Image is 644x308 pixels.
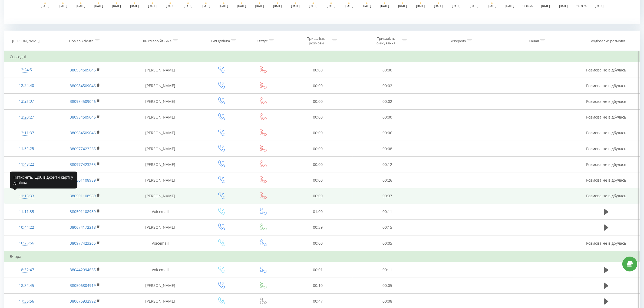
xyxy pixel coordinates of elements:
a: 380506804919 [70,283,96,288]
td: 00:15 [353,219,422,235]
td: 00:00 [283,141,353,157]
td: 00:01 [283,262,353,278]
span: Розмова не відбулась [586,178,626,183]
div: 12:11:37 [10,128,43,138]
text: [DATE] [166,5,174,8]
a: 380675932992 [70,299,96,304]
td: 00:00 [283,188,353,204]
td: 00:08 [353,141,422,157]
td: 00:12 [353,157,422,172]
span: Розмова не відбулась [586,67,626,73]
td: [PERSON_NAME] [121,109,199,125]
td: Voicemail [121,262,199,278]
a: 380442994665 [70,267,96,272]
td: 00:00 [283,94,353,109]
div: Номер клієнта [69,39,93,43]
td: 00:10 [283,278,353,293]
text: [DATE] [130,5,139,8]
div: Тривалість очікування [372,36,401,45]
div: 12:21:07 [10,96,43,107]
span: Розмова не відбулась [586,162,626,167]
text: [DATE] [381,5,389,8]
td: 00:00 [353,62,422,78]
text: [DATE] [184,5,193,8]
text: [DATE] [362,5,371,8]
text: [DATE] [559,5,568,8]
td: 00:37 [353,188,422,204]
td: [PERSON_NAME] [121,125,199,141]
text: [DATE] [112,5,121,8]
text: 0 [32,2,33,5]
text: [DATE] [434,5,443,8]
text: [DATE] [470,5,478,8]
td: 00:26 [353,172,422,188]
div: Натисніть, щоб відкрити картку дзвінка [10,171,77,188]
a: 380984509046 [70,67,96,73]
div: 10:25:56 [10,238,43,248]
td: 00:00 [283,109,353,125]
text: [DATE] [41,5,49,8]
text: [DATE] [416,5,425,8]
div: 12:24:40 [10,80,43,91]
text: [DATE] [202,5,210,8]
div: Статус [257,39,267,43]
td: 00:02 [353,94,422,109]
text: [DATE] [273,5,282,8]
div: [PERSON_NAME] [12,39,39,43]
td: [PERSON_NAME] [121,172,199,188]
span: Розмова не відбулась [586,114,626,120]
a: 380984509046 [70,130,96,135]
text: [DATE] [452,5,461,8]
div: Тривалість розмови [302,36,331,45]
span: Розмова не відбулась [586,146,626,151]
div: 12:24:51 [10,65,43,75]
div: 11:13:33 [10,191,43,201]
td: 00:00 [283,157,353,172]
text: [DATE] [59,5,67,8]
td: [PERSON_NAME] [121,141,199,157]
div: Канал [529,39,539,43]
span: Розмова не відбулась [586,193,626,198]
td: 00:00 [283,78,353,94]
a: 380984509046 [70,99,96,104]
div: Джерело [451,39,466,43]
text: [DATE] [309,5,318,8]
td: 00:00 [283,235,353,251]
td: Сьогодні [4,51,640,62]
text: 16.09.25 [523,5,533,8]
text: [DATE] [595,5,604,8]
text: [DATE] [94,5,103,8]
div: ПІБ співробітника [141,39,171,43]
text: [DATE] [291,5,300,8]
td: [PERSON_NAME] [121,62,199,78]
text: 19.09.25 [576,5,587,8]
a: 380984509046 [70,114,96,120]
td: 00:06 [353,125,422,141]
td: 00:00 [283,172,353,188]
td: [PERSON_NAME] [121,94,199,109]
td: [PERSON_NAME] [121,278,199,293]
td: Вчора [4,251,640,262]
text: [DATE] [398,5,407,8]
td: Voicemail [121,235,199,251]
text: [DATE] [541,5,550,8]
div: 17:36:56 [10,296,43,307]
div: 10:44:22 [10,222,43,233]
a: 380501108989 [70,193,96,198]
div: 18:32:47 [10,265,43,275]
div: Тип дзвінка [211,39,230,43]
div: 11:11:35 [10,207,43,217]
td: 00:05 [353,235,422,251]
td: 00:00 [353,109,422,125]
td: Voicemail [121,204,199,219]
text: [DATE] [77,5,85,8]
td: [PERSON_NAME] [121,219,199,235]
span: Розмова не відбулась [586,130,626,135]
a: 380674172218 [70,225,96,230]
div: 11:52:25 [10,143,43,154]
td: 01:00 [283,204,353,219]
text: [DATE] [488,5,496,8]
span: Розмова не відбулась [586,241,626,246]
a: 380977423265 [70,162,96,167]
a: 380977423265 [70,146,96,151]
